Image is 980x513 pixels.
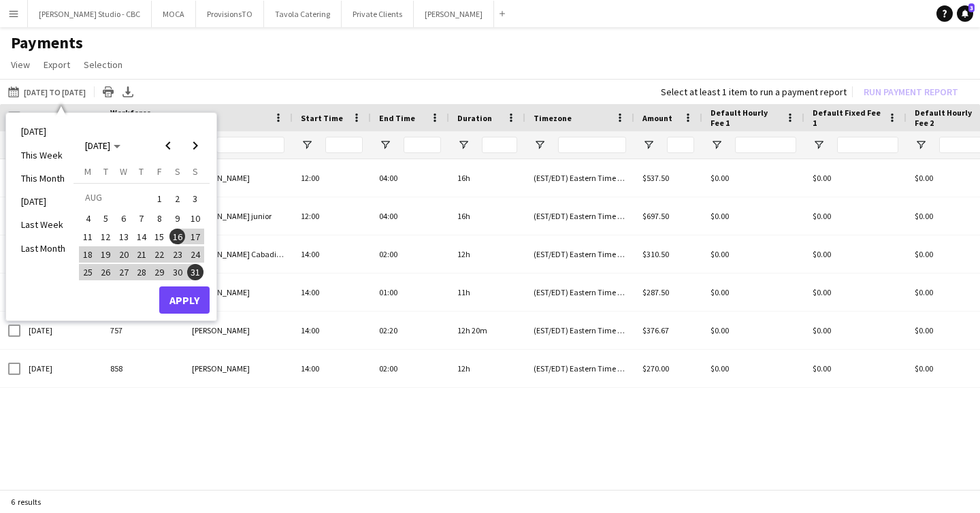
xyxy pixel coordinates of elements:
[169,246,186,263] span: 23
[150,188,168,210] button: 01-08-2025
[98,264,114,280] span: 26
[182,132,209,159] button: Next month
[80,246,96,263] span: 18
[169,264,186,280] span: 30
[84,165,91,178] span: M
[13,120,73,143] li: [DATE]
[133,264,150,280] span: 28
[150,227,168,245] button: 15-08-2025
[169,189,186,208] span: 2
[79,227,97,245] button: 11-08-2025
[133,246,150,263] span: 21
[103,165,108,178] span: T
[80,229,96,245] span: 11
[79,263,97,281] button: 25-08-2025
[98,229,114,245] span: 12
[28,1,152,27] button: [PERSON_NAME] Studio - CBC
[98,210,114,227] span: 5
[264,1,342,27] button: Tavola Catering
[151,229,167,245] span: 15
[150,246,168,263] button: 22-08-2025
[116,210,132,227] span: 6
[168,227,186,245] button: 16-08-2025
[157,165,162,178] span: F
[133,210,150,227] button: 07-08-2025
[186,210,204,227] button: 10-08-2025
[80,133,126,158] button: Choose month and year
[186,246,204,263] button: 24-08-2025
[169,229,186,245] span: 16
[187,264,203,280] span: 31
[139,165,144,178] span: T
[414,1,494,27] button: [PERSON_NAME]
[79,210,97,227] button: 04-08-2025
[98,246,114,263] span: 19
[97,246,114,263] button: 19-08-2025
[151,264,167,280] span: 29
[133,227,150,245] button: 14-08-2025
[133,210,150,227] span: 7
[151,246,167,263] span: 22
[120,165,127,178] span: W
[80,210,96,227] span: 4
[187,210,203,227] span: 10
[80,264,96,280] span: 25
[152,1,196,27] button: MOCA
[168,210,186,227] button: 09-08-2025
[13,144,73,167] li: This Week
[85,139,110,152] span: [DATE]
[97,227,114,245] button: 12-08-2025
[116,264,132,280] span: 27
[342,1,414,27] button: Private Clients
[168,263,186,281] button: 30-08-2025
[169,210,186,227] span: 9
[187,246,203,263] span: 24
[133,229,150,245] span: 14
[168,188,186,210] button: 02-08-2025
[116,246,132,263] span: 20
[151,210,167,227] span: 8
[13,237,73,260] li: Last Month
[159,286,210,314] button: Apply
[968,3,975,12] span: 3
[186,263,204,281] button: 31-08-2025
[168,246,186,263] button: 23-08-2025
[150,210,168,227] button: 08-08-2025
[186,227,204,245] button: 17-08-2025
[193,165,198,178] span: S
[13,190,73,213] li: [DATE]
[115,227,133,245] button: 13-08-2025
[116,229,132,245] span: 13
[154,132,182,159] button: Previous month
[133,263,150,281] button: 28-08-2025
[187,189,203,208] span: 3
[79,246,97,263] button: 18-08-2025
[115,246,133,263] button: 20-08-2025
[115,210,133,227] button: 06-08-2025
[150,263,168,281] button: 29-08-2025
[97,210,114,227] button: 05-08-2025
[13,213,73,236] li: Last Week
[97,263,114,281] button: 26-08-2025
[186,188,204,210] button: 03-08-2025
[79,188,150,210] td: AUG
[196,1,264,27] button: ProvisionsTO
[13,167,73,190] li: This Month
[187,229,203,245] span: 17
[115,263,133,281] button: 27-08-2025
[151,189,167,208] span: 1
[133,246,150,263] button: 21-08-2025
[957,5,973,22] a: 3
[175,165,180,178] span: S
